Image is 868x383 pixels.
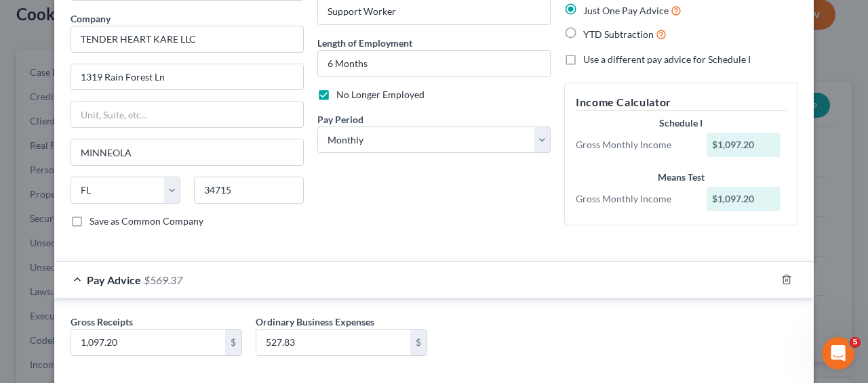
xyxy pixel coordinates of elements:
iframe: Intercom live chat [822,337,854,369]
span: Just One Pay Advice [583,5,669,16]
input: 0.00 [71,330,225,355]
input: Enter city... [71,139,303,165]
span: Company [71,13,111,24]
input: Unit, Suite, etc... [71,102,303,127]
span: 5 [850,337,861,348]
span: Use a different pay advice for Schedule I [583,53,751,65]
div: Schedule I [576,116,786,130]
input: 0.00 [256,330,410,355]
div: $1,097.20 [707,133,781,157]
h5: Income Calculator [576,94,786,111]
label: Length of Employment [317,36,412,50]
span: YTD Subtraction [583,28,654,40]
input: Enter zip... [194,177,304,204]
input: Enter address... [71,64,303,90]
label: Gross Receipts [71,315,133,329]
span: Pay Advice [87,273,141,286]
span: Pay Period [317,114,363,125]
input: Search company by name... [71,26,304,53]
div: $ [410,330,427,355]
div: Gross Monthly Income [569,192,700,206]
span: $569.37 [144,273,182,286]
div: Gross Monthly Income [569,138,700,152]
div: $1,097.20 [707,187,781,211]
div: $ [225,330,241,355]
div: Means Test [576,171,786,184]
label: Ordinary Business Expenses [256,315,374,329]
span: Save as Common Company [90,215,203,227]
input: ex: 2 years [318,51,550,76]
span: No Longer Employed [336,89,425,100]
